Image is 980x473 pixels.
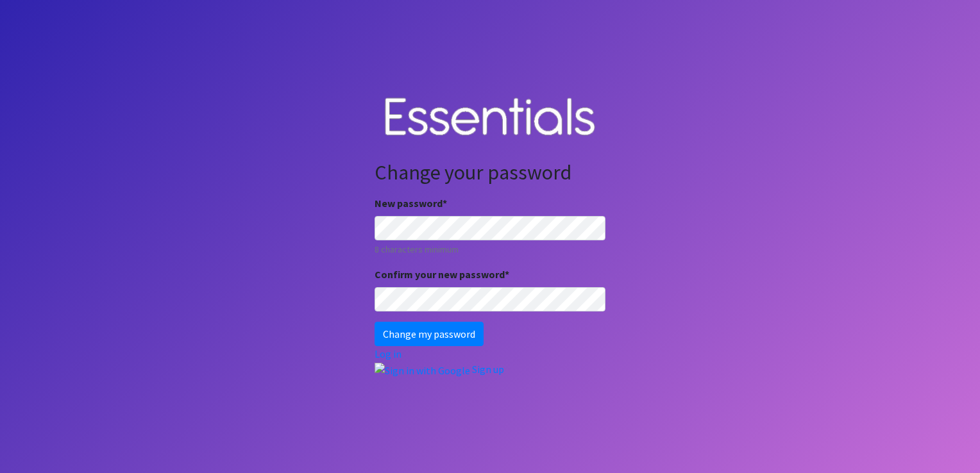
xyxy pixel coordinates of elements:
abbr: required [443,197,447,210]
a: Sign up [472,363,504,376]
h2: Change your password [375,160,605,185]
label: Confirm your new password [375,267,509,282]
label: New password [375,195,447,211]
img: Human Essentials [375,85,605,151]
img: Sign in with Google [375,363,470,378]
abbr: required [505,268,509,281]
input: Change my password [375,322,484,346]
a: Log in [375,347,401,360]
small: 8 characters minimum [375,243,605,256]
